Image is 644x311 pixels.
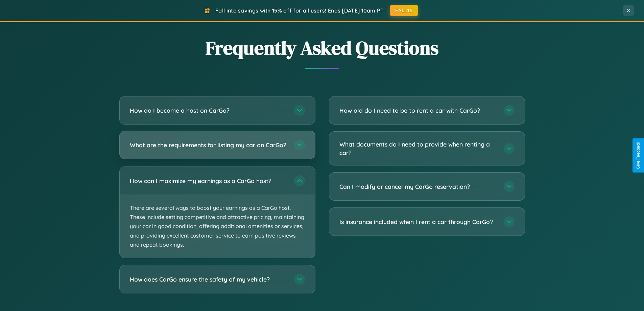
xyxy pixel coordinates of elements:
[130,106,287,115] h3: How do I become a host on CarGo?
[130,177,287,185] h3: How can I maximize my earnings as a CarGo host?
[636,142,641,169] div: Give Feedback
[215,7,385,14] span: Fall into savings with 15% off for all users! Ends [DATE] 10am PT.
[120,195,315,258] p: There are several ways to boost your earnings as a CarGo host. These include setting competitive ...
[390,5,418,16] button: FALL15
[339,182,497,191] h3: Can I modify or cancel my CarGo reservation?
[339,106,497,115] h3: How old do I need to be to rent a car with CarGo?
[130,275,287,284] h3: How does CarGo ensure the safety of my vehicle?
[130,141,287,149] h3: What are the requirements for listing my car on CarGo?
[339,218,497,226] h3: Is insurance included when I rent a car through CarGo?
[339,140,497,157] h3: What documents do I need to provide when renting a car?
[119,35,525,61] h2: Frequently Asked Questions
